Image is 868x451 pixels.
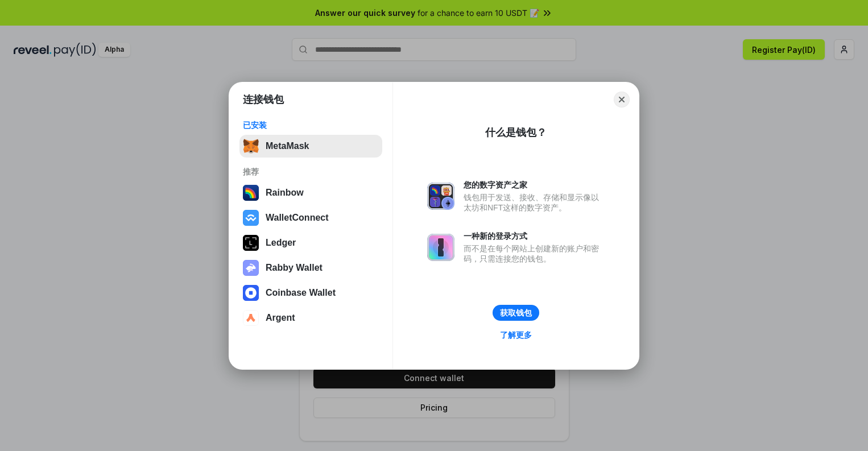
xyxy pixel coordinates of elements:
div: 了解更多 [500,330,532,340]
div: 已安装 [243,120,379,130]
button: Rabby Wallet [239,256,382,279]
img: svg+xml,%3Csvg%20width%3D%2228%22%20height%3D%2228%22%20viewBox%3D%220%200%2028%2028%22%20fill%3D... [243,285,259,301]
div: 获取钱包 [500,308,532,318]
img: svg+xml,%3Csvg%20xmlns%3D%22http%3A%2F%2Fwww.w3.org%2F2000%2Fsvg%22%20fill%3D%22none%22%20viewBox... [427,183,454,210]
div: Coinbase Wallet [266,288,336,298]
div: Rabby Wallet [266,263,323,273]
button: Rainbow [239,181,382,204]
div: 钱包用于发送、接收、存储和显示像以太坊和NFT这样的数字资产。 [464,192,605,213]
img: svg+xml,%3Csvg%20xmlns%3D%22http%3A%2F%2Fwww.w3.org%2F2000%2Fsvg%22%20fill%3D%22none%22%20viewBox... [243,260,259,276]
button: Argent [239,307,382,329]
img: svg+xml,%3Csvg%20fill%3D%22none%22%20height%3D%2233%22%20viewBox%3D%220%200%2035%2033%22%20width%... [243,138,259,154]
button: 获取钱包 [493,305,539,321]
div: 什么是钱包？ [485,126,547,139]
div: 而不是在每个网站上创建新的账户和密码，只需连接您的钱包。 [464,243,605,264]
button: Close [614,92,630,107]
div: 您的数字资产之家 [464,180,605,190]
img: svg+xml,%3Csvg%20width%3D%22120%22%20height%3D%22120%22%20viewBox%3D%220%200%20120%20120%22%20fil... [243,185,259,201]
div: Rainbow [266,188,304,198]
img: svg+xml,%3Csvg%20width%3D%2228%22%20height%3D%2228%22%20viewBox%3D%220%200%2028%2028%22%20fill%3D... [243,210,259,226]
button: MetaMask [239,135,382,158]
button: Ledger [239,231,382,254]
img: svg+xml,%3Csvg%20xmlns%3D%22http%3A%2F%2Fwww.w3.org%2F2000%2Fsvg%22%20fill%3D%22none%22%20viewBox... [427,234,454,261]
div: WalletConnect [266,213,329,223]
button: WalletConnect [239,206,382,229]
button: Coinbase Wallet [239,282,382,304]
a: 了解更多 [493,328,539,342]
div: 推荐 [243,167,379,177]
div: 一种新的登录方式 [464,231,605,241]
div: MetaMask [266,141,309,151]
h1: 连接钱包 [243,93,284,106]
img: svg+xml,%3Csvg%20xmlns%3D%22http%3A%2F%2Fwww.w3.org%2F2000%2Fsvg%22%20width%3D%2228%22%20height%3... [243,235,259,251]
div: Ledger [266,238,296,248]
img: svg+xml,%3Csvg%20width%3D%2228%22%20height%3D%2228%22%20viewBox%3D%220%200%2028%2028%22%20fill%3D... [243,310,259,326]
div: Argent [266,313,295,323]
